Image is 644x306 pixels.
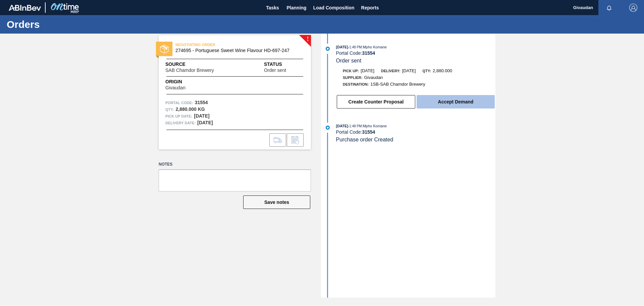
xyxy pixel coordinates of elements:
[348,45,362,49] span: - 1:48 PM
[197,120,213,125] strong: [DATE]
[364,75,383,80] span: Givaudan
[165,120,196,126] span: Delivery Date:
[343,82,369,86] span: Destination:
[361,68,374,73] span: [DATE]
[336,45,348,49] span: [DATE]
[433,68,452,73] span: 2,880.000
[361,4,379,12] span: Reports
[165,106,174,113] span: Qty :
[336,58,362,63] span: Order sent
[7,20,126,28] h1: Orders
[165,99,193,106] span: Portal Code:
[313,4,355,12] span: Load Composition
[264,68,286,73] span: Order sent
[337,95,415,108] button: Create Counter Proposal
[265,4,280,12] span: Tasks
[343,76,363,80] span: Supplier:
[402,68,416,73] span: [DATE]
[423,69,431,73] span: Qty:
[194,113,209,119] strong: [DATE]
[159,160,311,169] label: Notes
[243,195,310,209] button: Save notes
[9,5,41,11] img: TNhmsLtSVTkK8tSr43FrP2fwEKptu5GPRR3wAAAABJRU5ErkJggg==
[165,61,234,68] span: Source
[175,41,269,48] span: NEGOTIATING ORDER
[165,68,214,73] span: SAB Chamdor Brewery
[336,124,348,128] span: [DATE]
[175,106,205,112] strong: 2,880.000 KG
[362,45,387,49] span: : Mpho Komane
[165,113,192,120] span: Pick up Date:
[370,82,425,87] span: 1SB-SAB Chamdor Brewery
[269,133,286,147] div: Go to Load Composition
[326,126,330,130] img: atual
[336,137,393,142] span: Purchase order Created
[598,3,620,12] button: Notifications
[165,78,202,85] span: Origin
[348,124,362,128] span: - 1:48 PM
[165,85,185,90] span: Givaudan
[287,133,304,147] div: Inform order change
[287,4,307,12] span: Planning
[381,69,400,73] span: Delivery:
[362,129,375,135] strong: 31554
[362,124,387,128] span: : Mpho Komane
[362,50,375,56] strong: 31554
[175,48,297,53] span: 274695 - Portuguese Sweet Wine Flavour HD-697-247
[264,61,304,68] span: Status
[417,95,495,108] button: Accept Demand
[343,69,359,73] span: Pick up:
[326,47,330,51] img: atual
[336,129,495,135] div: Portal Code:
[629,4,637,12] img: Logout
[160,45,169,53] img: status
[336,50,495,56] div: Portal Code:
[195,100,208,105] strong: 31554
